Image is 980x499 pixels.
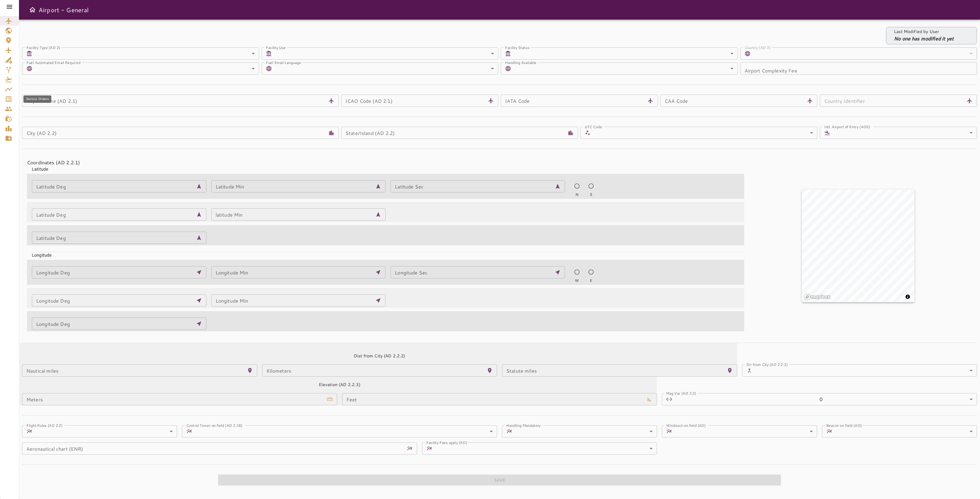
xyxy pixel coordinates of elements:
[26,60,81,65] label: Fuel Automated Email Required
[319,382,360,388] h6: Elevation (AD 2.2.3)
[24,95,51,103] div: Service Orders
[266,60,301,65] label: Fuel Email Language
[505,60,537,65] label: Handling Available
[186,423,243,428] label: Control Tower on field (AD 2.18)
[826,423,862,428] label: Beacon on field (AD)
[506,423,541,428] label: Handling Mandatory
[894,28,954,35] p: Last Modified by User
[27,161,744,172] div: Latitude
[27,159,739,166] h4: Coordinates (AD 2.2.1)
[833,127,977,139] div: ​
[27,247,744,258] div: Longitude
[575,192,579,197] span: N
[266,45,286,50] label: Facility Use
[804,293,831,300] a: Mapbox logo
[575,278,579,283] span: W
[426,440,467,445] label: Facility Fees apply (AD)
[26,45,60,50] label: Facility Type (AD 2)
[894,35,954,42] p: No one has modified it yet
[904,293,911,300] button: Toggle attribution
[590,278,592,283] span: E
[744,45,771,50] label: Country (AD 2)
[666,390,696,396] label: Mag Var (AD 2.2)
[824,124,870,129] label: Intl. Airport of Entry (AOE)
[585,124,602,129] label: UTC Code
[26,423,63,428] label: Flight Rules (AD 2.2)
[26,4,39,16] button: Open drawer
[666,423,706,428] label: Windsock on field (AD)
[590,192,592,197] span: S
[505,45,530,50] label: Facility Status
[675,393,977,405] div: 0
[39,5,89,15] h6: Airport - General
[354,353,405,359] h6: Dist from City (AD 2.2.2)
[746,362,788,367] label: Dir from City (AD 2.2.2)
[802,190,914,302] canvas: Map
